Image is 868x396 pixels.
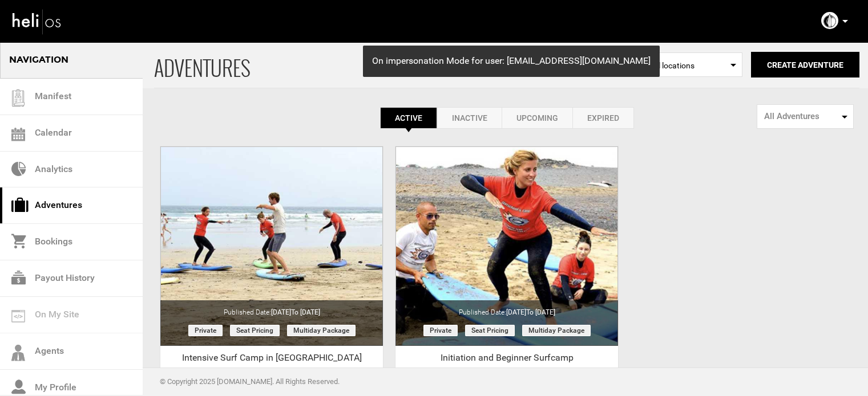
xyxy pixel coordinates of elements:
img: guest-list.svg [10,89,27,107]
img: fb50811a2d6ae1c902088148ecd6c9af.png [821,12,838,29]
a: Active [380,107,437,129]
span: Private [188,325,223,336]
div: Initiation and Beginner Surfcamp [395,352,618,369]
div: Intensive Surf Camp in [GEOGRAPHIC_DATA] [160,352,383,369]
span: All Adventures [764,111,839,123]
img: calendar.svg [11,128,25,141]
img: on_my_site.svg [11,310,25,322]
button: Create Adventure [751,52,859,77]
span: Seat Pricing [230,325,280,336]
button: All Adventures [757,104,854,129]
span: ADVENTURES [154,42,645,88]
a: Upcoming [502,107,572,129]
span: Private [423,325,458,336]
div: On impersonation Mode for user: [EMAIL_ADDRESS][DOMAIN_NAME] [363,46,660,77]
span: All locations [652,60,736,71]
span: to [DATE] [526,308,555,316]
span: Select box activate [645,52,742,77]
span: Seat Pricing [465,325,515,336]
span: [DATE] [271,308,320,316]
img: heli-logo [11,6,63,36]
span: [DATE] [506,308,555,316]
div: Published Date: [395,300,618,317]
span: to [DATE] [291,308,320,316]
span: Multiday package [287,325,356,336]
a: Inactive [437,107,502,129]
span: Multiday package [522,325,591,336]
img: agents-icon.svg [11,345,25,361]
div: Published Date: [160,300,383,317]
a: Expired [572,107,634,129]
